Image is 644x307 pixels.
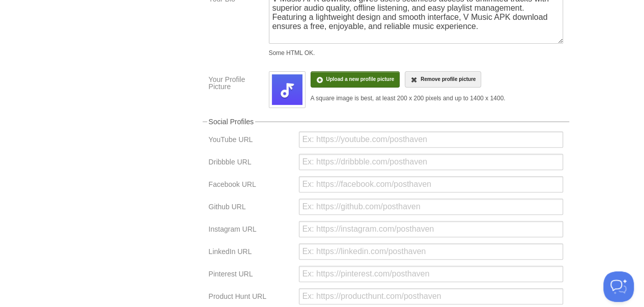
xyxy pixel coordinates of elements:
[421,76,475,82] span: Remove profile picture
[299,221,563,237] input: Ex: https://instagram.com/posthaven
[299,288,563,304] input: Ex: https://producthunt.com/posthaven
[405,71,481,88] a: Remove profile picture
[272,74,302,105] img: uploads%2F2025-10-07%2F20%2F125325%2FVlRtYBX2TzIFOdyGukdQyAbibhw%2Fs3ul10%2FViMusic.png
[209,136,293,146] label: YouTube URL
[209,226,293,235] label: Instagram URL
[209,248,293,258] label: LinkedIn URL
[299,199,563,215] input: Ex: https://github.com/posthaven
[326,76,394,82] span: Upload a new profile picture
[209,203,293,213] label: Github URL
[603,271,634,302] iframe: Help Scout Beacon - Open
[299,266,563,282] input: Ex: https://pinterest.com/posthaven
[299,176,563,192] input: Ex: https://facebook.com/posthaven
[311,95,506,101] div: A square image is best, at least 200 x 200 pixels and up to 1400 x 1400.
[299,243,563,260] input: Ex: https://linkedin.com/posthaven
[269,50,563,56] div: Some HTML OK.
[209,270,293,280] label: Pinterest URL
[209,76,263,93] label: Your Profile Picture
[209,293,293,302] label: Product Hunt URL
[299,154,563,170] input: Ex: https://dribbble.com/posthaven
[209,158,293,168] label: Dribbble URL
[207,118,256,125] legend: Social Profiles
[209,181,293,190] label: Facebook URL
[299,131,563,148] input: Ex: https://youtube.com/posthaven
